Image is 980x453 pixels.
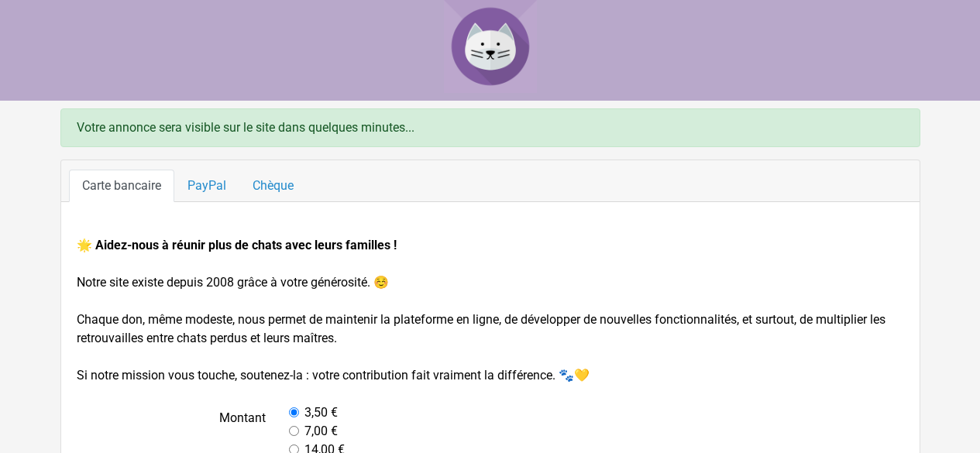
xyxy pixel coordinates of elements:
label: 7,00 € [304,422,338,441]
div: Votre annonce sera visible sur le site dans quelques minutes... [60,108,920,147]
strong: 🌟 Aidez-nous à réunir plus de chats avec leurs familles ! [77,238,397,252]
label: 3,50 € [304,403,338,422]
a: Chèque [239,170,307,202]
a: PayPal [174,170,239,202]
a: Carte bancaire [69,170,174,202]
